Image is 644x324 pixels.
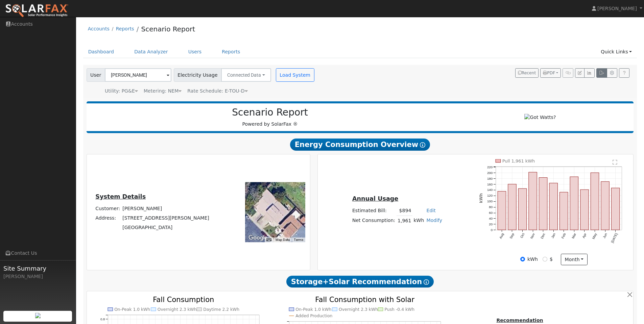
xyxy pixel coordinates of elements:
[3,264,72,273] span: Site Summary
[121,204,211,213] td: [PERSON_NAME]
[601,181,609,230] rect: onclick=""
[584,68,595,78] button: Multi-Series Graph
[94,204,121,213] td: Customer:
[509,232,515,240] text: Sep
[426,208,435,213] a: Edit
[520,232,525,239] text: Oct
[575,68,585,78] button: Edit User
[489,205,493,209] text: 80
[420,142,425,148] i: Show Help
[582,232,588,239] text: Apr
[596,68,607,78] button: Export Interval Data
[487,199,493,203] text: 100
[496,318,543,323] u: Recommendation
[247,233,269,242] img: Google
[597,6,637,11] span: [PERSON_NAME]
[502,158,535,164] text: Pull 1,961 kWh
[529,172,537,230] rect: onclick=""
[611,232,618,244] text: [DATE]
[549,183,557,230] rect: onclick=""
[489,222,493,226] text: 20
[286,276,434,288] span: Storage+Solar Recommendation
[592,232,598,240] text: May
[515,68,539,78] button: Recent
[221,68,271,82] button: Connected Data
[5,4,69,18] img: SolarFax
[498,191,506,230] rect: onclick=""
[94,213,121,223] td: Address:
[105,68,171,82] input: Select a User
[543,257,547,261] input: $
[95,193,146,200] u: System Details
[551,232,556,239] text: Jan
[591,173,599,230] rect: onclick=""
[499,232,504,239] text: Aug
[487,194,493,198] text: 120
[539,178,547,230] rect: onclick=""
[487,182,493,186] text: 160
[121,223,211,232] td: [GEOGRAPHIC_DATA]
[187,88,247,94] span: Alias: HETOUD
[352,195,398,202] u: Annual Usage
[530,232,535,240] text: Nov
[90,107,450,128] div: Powered by SolarFax ®
[83,46,119,58] a: Dashboard
[158,307,197,312] text: Overnight 2.3 kWh
[35,313,41,318] img: retrieve
[144,88,182,95] div: Metering: NEM
[607,68,617,78] button: Settings
[612,188,620,230] rect: onclick=""
[489,211,493,215] text: 60
[561,232,567,239] text: Feb
[93,107,447,118] h2: Scenario Report
[276,68,314,82] button: Load System
[540,68,561,78] button: PDF
[560,192,568,230] rect: onclick=""
[412,216,425,225] td: kWh
[520,257,525,261] input: kWh
[129,46,173,58] a: Data Analyzer
[491,228,493,232] text: 0
[105,88,138,95] div: Utility: PG&E
[508,184,516,230] rect: onclick=""
[424,279,429,285] i: Show Help
[294,238,303,242] a: Terms
[100,317,105,321] text: 0.8
[487,171,493,175] text: 200
[339,307,378,312] text: Overnight 2.3 kWh
[570,177,578,230] rect: onclick=""
[487,165,493,169] text: 220
[487,177,493,180] text: 180
[203,307,239,312] text: Daytime 2.2 kWh
[295,307,331,312] text: On-Peak 1.0 kWh
[540,232,546,240] text: Dec
[487,188,493,192] text: 140
[561,254,588,265] button: month
[571,232,577,240] text: Mar
[351,206,396,216] td: Estimated Bill:
[121,213,211,223] td: [STREET_ADDRESS][PERSON_NAME]
[116,26,134,31] a: Reports
[479,193,483,203] text: kWh
[527,256,538,263] label: kWh
[596,46,637,58] a: Quick Links
[290,139,430,151] span: Energy Consumption Overview
[619,68,629,78] a: Help Link
[351,216,396,225] td: Net Consumption:
[3,273,72,280] div: [PERSON_NAME]
[426,218,442,223] a: Modify
[602,232,608,239] text: Jun
[266,238,271,242] button: Keyboard shortcuts
[183,46,207,58] a: Users
[141,25,195,33] a: Scenario Report
[114,307,150,312] text: On-Peak 1.0 kWh
[397,216,412,225] td: 1,961
[153,295,214,304] text: Fall Consumption
[524,114,556,121] img: Got Watts?
[519,189,527,230] rect: onclick=""
[276,238,290,242] button: Map Data
[174,68,221,82] span: Electricity Usage
[315,295,415,304] text: Fall Consumption with Solar
[550,256,553,263] label: $
[385,307,415,312] text: Push -0.4 kWh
